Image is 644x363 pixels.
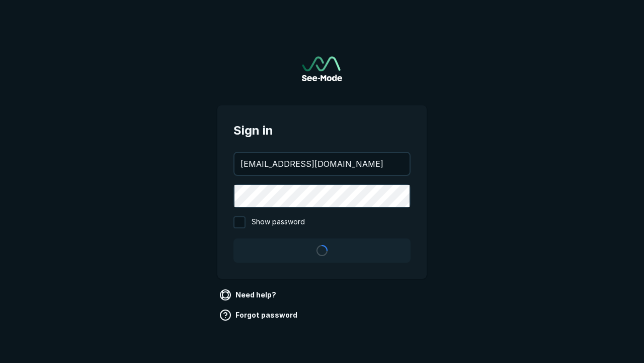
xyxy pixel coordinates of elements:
span: Show password [252,216,305,228]
a: Go to sign in [302,56,342,81]
a: Forgot password [217,307,301,323]
img: See-Mode Logo [302,56,342,81]
input: your@email.com [234,153,410,175]
a: Need help? [217,287,280,303]
span: Sign in [233,122,411,140]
